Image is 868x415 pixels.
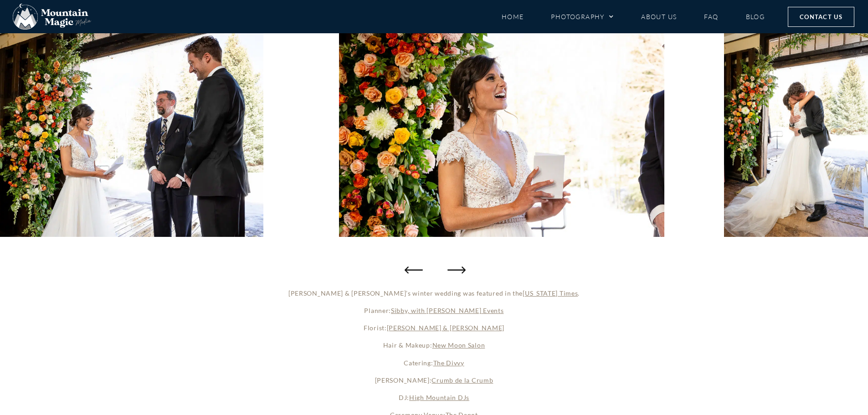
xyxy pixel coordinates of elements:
p: [PERSON_NAME] & [PERSON_NAME]’s winter wedding was featured in the . [277,288,591,299]
span: Contact Us [800,12,842,22]
a: Crumb de la Crumb [431,376,493,384]
img: Scarp Ridge Lodge Eleven Experience event planner venues weddings Crested Butte photographer Gunn... [339,20,664,237]
p: DJ: [277,392,591,403]
a: Blog [746,9,765,25]
a: Sibby, with [PERSON_NAME] Events [391,307,503,314]
p: Catering: [277,358,591,369]
nav: Menu [502,9,765,25]
div: Previous slide [405,261,423,279]
p: Florist: [277,323,591,333]
div: 68 / 103 [339,20,664,237]
a: Contact Us [788,7,854,27]
a: High Mountain DJs [409,394,469,401]
p: [PERSON_NAME]: [277,375,591,386]
a: [PERSON_NAME] & [PERSON_NAME] [387,324,504,332]
a: FAQ [704,9,718,25]
div: Next slide [446,261,464,279]
p: Hair & Makeup: [277,340,591,351]
a: Home [502,9,524,25]
a: About Us [641,9,677,25]
img: Mountain Magic Media photography logo Crested Butte Photographer [13,4,91,30]
a: New Moon Salon [432,341,485,349]
a: [US_STATE] Times [523,289,578,297]
a: The Divvy [433,359,464,367]
a: Photography [551,9,614,25]
p: Planner: [277,305,591,316]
